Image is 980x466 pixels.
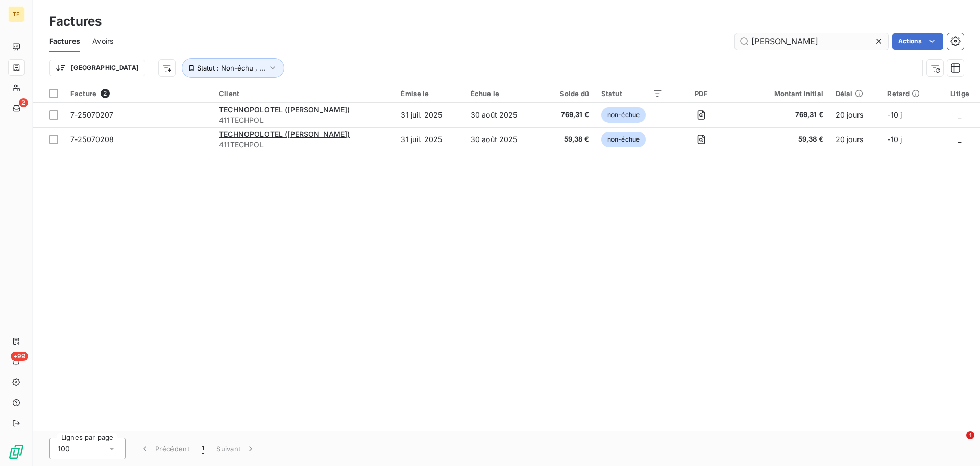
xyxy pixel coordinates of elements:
span: Facture [70,89,96,98]
span: 2 [19,98,28,107]
h3: Factures [49,12,102,31]
span: non-échue [601,132,646,147]
span: TECHNOPOLOTEL ([PERSON_NAME]) [219,130,350,138]
span: Factures [49,36,80,46]
span: Statut : Non-échu , ... [197,64,265,72]
span: 7-25070207 [70,110,114,119]
td: 30 août 2025 [464,127,542,152]
span: TECHNOPOLOTEL ([PERSON_NAME]) [219,105,350,114]
span: 769,31 € [547,110,589,120]
span: _ [958,135,961,144]
span: 2 [101,89,110,98]
span: 59,38 € [547,134,589,145]
span: 769,31 € [740,110,823,120]
td: 31 juil. 2025 [395,103,464,127]
span: 411TECHPOL [219,115,388,125]
span: 1 [966,431,974,439]
span: Avoirs [92,36,113,46]
div: Échue le [471,89,535,98]
td: 20 jours [829,103,881,127]
iframe: Intercom live chat [945,431,970,456]
input: Rechercher [735,33,888,50]
td: 30 août 2025 [464,103,542,127]
span: 59,38 € [740,134,823,145]
span: non-échue [601,107,646,123]
span: _ [958,110,961,119]
span: +99 [11,352,28,361]
div: Délai [836,89,875,98]
button: Statut : Non-échu , ... [182,58,284,78]
span: -10 j [887,110,902,119]
span: 1 [202,444,204,454]
div: Client [219,89,388,98]
div: Montant initial [740,89,823,98]
div: Émise le [401,89,458,98]
div: PDF [675,89,728,98]
img: Logo LeanPay [8,444,24,460]
div: Litige [946,89,974,98]
span: -10 j [887,135,902,144]
span: 100 [58,444,70,454]
td: 20 jours [829,127,881,152]
div: Solde dû [547,89,589,98]
button: 1 [195,438,210,459]
div: Retard [887,89,933,98]
div: TE [8,6,24,22]
span: 7-25070208 [70,135,114,144]
button: Précédent [134,438,195,459]
span: 411TECHPOL [219,139,388,150]
td: 31 juil. 2025 [395,127,464,152]
a: 2 [8,100,24,116]
button: Actions [892,33,943,50]
button: [GEOGRAPHIC_DATA] [49,60,145,76]
button: Suivant [210,438,262,459]
div: Statut [601,89,663,98]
